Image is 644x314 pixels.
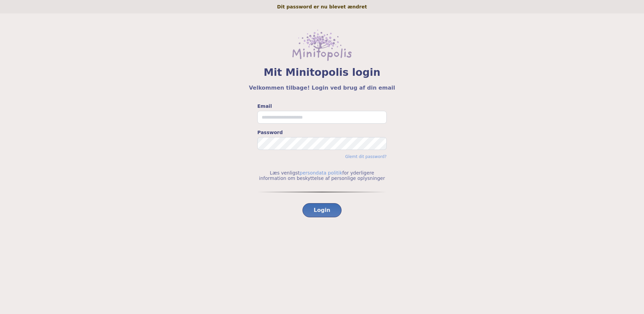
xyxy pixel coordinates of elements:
a: persondata politik [300,170,343,176]
label: Email [257,103,387,109]
span: Login [314,206,330,214]
p: Læs venligst for yderligere information om beskyttelse af personlige oplysninger [257,170,387,181]
span: Mit Minitopolis login [16,66,628,78]
span: Dit password er nu blevet ændret [277,4,367,9]
button: Login [302,203,342,217]
h5: Velkommen tilbage! Login ved brug af din email [16,84,628,92]
label: Password [257,129,387,136]
a: Glemt dit password? [345,154,387,159]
